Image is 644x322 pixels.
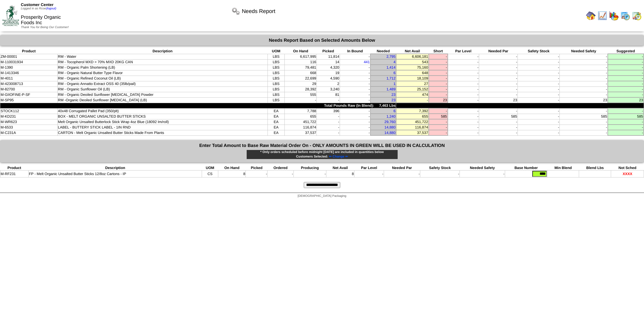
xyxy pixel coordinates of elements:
[448,76,479,81] td: -
[340,49,370,54] th: In Bound
[0,114,58,119] td: M-KD231
[328,155,348,158] a: ⇐ Change ⇐
[246,165,268,171] th: Picked
[0,171,29,177] td: M-RF231
[57,49,268,54] th: Description
[598,11,607,21] img: line_graph.gif
[479,49,518,54] th: Needed Par
[429,49,448,54] th: Short
[21,15,61,25] span: Prosperity Organic Foods Inc
[268,114,284,119] td: EA
[285,114,317,119] td: 655
[448,108,479,114] td: -
[608,130,644,135] td: -
[218,165,246,171] th: On Hand
[560,54,608,59] td: -
[429,81,448,86] td: -
[479,92,518,97] td: -
[560,125,608,130] td: -
[0,81,58,86] td: M-423008713
[218,171,246,177] td: 8
[317,49,340,54] th: Picked
[0,103,396,108] td: Total Pounds Raw (In Blend): 7,463 Lbs
[340,130,370,135] td: -
[608,65,644,70] td: -
[579,165,611,171] th: Blend Lbs
[386,65,396,70] a: 1,414
[0,49,58,54] th: Product
[340,125,370,130] td: -
[560,86,608,92] td: -
[340,81,370,86] td: -
[0,65,58,70] td: M-1390
[517,114,559,119] td: -
[285,92,317,97] td: 555
[429,97,448,103] td: 23
[608,97,644,103] td: 23
[393,109,396,113] a: 6
[317,54,340,59] td: 11,814
[517,59,559,65] td: -
[0,130,58,135] td: M-C231A
[285,65,317,70] td: 79,481
[384,165,420,171] th: Needed Par
[448,86,479,92] td: -
[285,130,317,135] td: 37,537
[396,97,429,103] td: -
[608,86,644,92] td: -
[429,108,448,114] td: -
[560,130,608,135] td: -
[517,86,559,92] td: -
[429,119,448,125] td: -
[268,86,284,92] td: LBS
[317,108,340,114] td: 396
[340,114,370,119] td: -
[317,125,340,130] td: -
[448,70,479,76] td: -
[560,59,608,65] td: -
[340,65,370,70] td: -
[285,76,317,81] td: 22,699
[479,114,518,119] td: 585
[340,119,370,125] td: -
[479,86,518,92] td: -
[57,86,268,92] td: RM - Organic Sunflower Oil (LB)
[517,81,559,86] td: -
[340,92,370,97] td: -
[560,92,608,97] td: -
[386,76,396,80] a: 1,712
[448,119,479,125] td: -
[608,59,644,65] td: -
[340,76,370,81] td: -
[0,86,58,92] td: M-82700
[632,11,642,21] img: calendarinout.gif
[517,108,559,114] td: -
[396,54,429,59] td: 6,606,181
[396,70,429,76] td: 648
[420,165,460,171] th: Safety Stock
[317,81,340,86] td: 2
[392,93,396,97] a: 23
[386,87,396,91] a: 1,489
[429,54,448,59] td: -
[448,114,479,119] td: -
[268,59,284,65] td: LBS
[285,59,317,65] td: 116
[479,125,518,130] td: -
[608,92,644,97] td: -
[392,98,396,102] a: 23
[268,171,293,177] td: -
[396,59,429,65] td: 543
[547,165,579,171] th: Min Blend
[611,165,644,171] th: Not Sched
[317,97,340,103] td: -
[517,54,559,59] td: -
[517,97,559,103] td: -
[384,131,396,135] a: 14,880
[448,59,479,65] td: -
[448,97,479,103] td: -
[317,59,340,65] td: 14
[429,130,448,135] td: -
[57,70,268,76] td: RM - Organic Natural Butter Type Flavor
[57,92,268,97] td: RM - Organic Deoiled Sunflower [MEDICAL_DATA] Powder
